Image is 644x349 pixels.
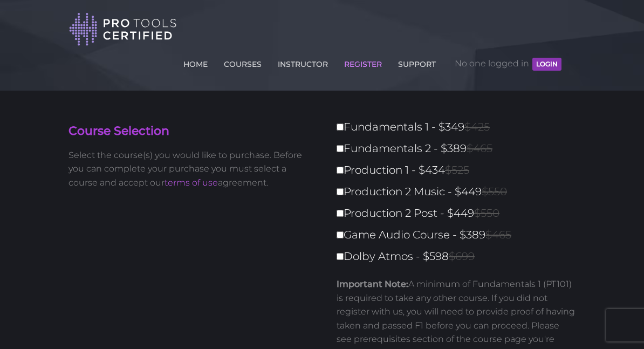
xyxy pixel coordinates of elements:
img: Pro Tools Certified Logo [69,12,177,47]
a: terms of use [165,177,218,188]
label: Production 1 - $434 [337,161,582,180]
span: $465 [485,228,511,241]
label: Production 2 Post - $449 [337,204,582,223]
label: Production 2 Music - $449 [337,182,582,201]
a: REGISTER [341,53,385,71]
span: $550 [474,207,499,220]
h4: Course Selection [68,123,314,140]
input: Production 2 Post - $449$550 [337,210,344,217]
label: Fundamentals 1 - $349 [337,118,582,136]
input: Fundamentals 2 - $389$465 [337,145,344,152]
button: LOGIN [532,58,561,71]
input: Production 1 - $434$525 [337,167,344,174]
a: HOME [181,53,210,71]
a: SUPPORT [395,53,439,71]
label: Fundamentals 2 - $389 [337,139,582,158]
span: $425 [464,120,490,133]
strong: Important Note: [337,279,408,289]
input: Fundamentals 1 - $349$425 [337,124,344,131]
span: $699 [449,250,475,263]
span: $525 [445,163,469,176]
p: Select the course(s) you would like to purchase. Before you can complete your purchase you must s... [68,148,314,190]
a: COURSES [221,53,264,71]
input: Game Audio Course - $389$465 [337,231,344,238]
input: Production 2 Music - $449$550 [337,188,344,195]
label: Game Audio Course - $389 [337,225,582,244]
input: Dolby Atmos - $598$699 [337,253,344,260]
a: INSTRUCTOR [275,53,331,71]
label: Dolby Atmos - $598 [337,247,582,266]
span: No one logged in [455,47,561,80]
span: $465 [467,142,492,155]
span: $550 [482,185,507,198]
